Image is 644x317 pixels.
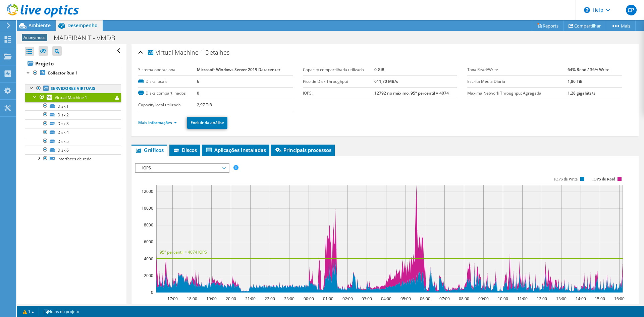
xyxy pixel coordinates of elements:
text: 13:00 [556,296,567,302]
span: IOPS [139,164,225,172]
text: 2000 [144,273,153,278]
b: 64% Read / 36% Write [568,67,609,72]
a: Disk 5 [25,137,121,146]
b: 6 [197,78,199,84]
text: 19:00 [206,296,217,302]
a: Notas do projeto [39,307,84,316]
text: 14:00 [576,296,586,302]
text: 11:00 [517,296,528,302]
text: 15:00 [595,296,605,302]
a: Projeto [25,58,121,69]
text: 18:00 [187,296,197,302]
label: Disks locais [138,78,197,85]
text: 22:00 [265,296,275,302]
text: 20:00 [226,296,236,302]
text: IOPS de Write [554,177,578,181]
label: Escrita Média Diária [467,78,568,85]
span: CP [626,5,637,15]
b: Microsoft Windows Server 2019 Datacenter [197,67,280,72]
b: 0 GiB [374,67,384,72]
text: 0 [151,289,153,295]
span: Detalhes [205,48,229,56]
a: Disk 4 [25,128,121,137]
span: Anonymous [22,34,47,41]
text: 21:00 [245,296,256,302]
a: Mais informações [138,120,177,125]
a: Servidores virtuais [25,84,121,93]
a: Disk 3 [25,119,121,128]
a: Excluir da análise [187,117,227,129]
span: Gráficos [135,147,164,153]
b: Collector Run 1 [48,70,78,76]
text: 10:00 [498,296,508,302]
text: 02:00 [342,296,353,302]
label: IOPS: [303,90,375,97]
label: Pico de Disk Throughput [303,78,375,85]
text: 17:00 [167,296,178,302]
text: 08:00 [459,296,469,302]
a: Mais [606,20,636,31]
b: 2,97 TiB [197,102,212,108]
span: Aplicações Instaladas [205,147,266,153]
text: 95° percentil = 4074 IOPS [160,249,207,255]
span: Virtual Machine 1 [147,48,204,56]
b: 0 [197,90,199,96]
text: 8000 [144,222,153,228]
text: 6000 [144,239,153,245]
text: 01:00 [323,296,333,302]
a: Disk 1 [25,102,121,110]
b: 12792 no máximo, 95º percentil = 4074 [374,90,449,96]
text: 16:00 [614,296,625,302]
a: 1 [18,307,39,316]
label: Capacity compartilhada utilizada [303,66,375,73]
label: Maxima Network Throughput Agregada [467,90,568,97]
span: Ambiente [29,22,51,29]
span: Desempenho [67,22,98,29]
text: 10000 [142,205,153,211]
text: 03:00 [362,296,372,302]
label: Disks compartilhados [138,90,197,97]
a: Compartilhar [563,20,606,31]
text: 05:00 [400,296,411,302]
text: 12:00 [537,296,547,302]
span: Virtual Machine 1 [55,95,87,100]
label: Sistema operacional [138,66,197,73]
a: Disk 2 [25,110,121,119]
text: 00:00 [304,296,314,302]
h1: MADEIRANIT - VMDB [51,34,126,42]
label: Capacity local utilizada [138,102,197,108]
a: Interfaces de rede [25,154,121,163]
label: Taxa Read/Write [467,66,568,73]
text: 4000 [144,256,153,262]
b: 611,70 MB/s [374,78,398,84]
a: Virtual Machine 1 [25,93,121,102]
b: 1,86 TiB [568,78,583,84]
svg: \n [584,7,590,13]
a: Collector Run 1 [25,69,121,77]
text: 07:00 [439,296,450,302]
text: 06:00 [420,296,430,302]
text: 04:00 [381,296,391,302]
text: 12000 [142,189,153,194]
span: Discos [173,147,197,153]
a: Reports [532,20,564,31]
text: IOPS de Read [592,177,615,181]
text: 09:00 [478,296,489,302]
span: Principais processos [274,147,331,153]
text: 23:00 [284,296,294,302]
b: 1,28 gigabits/s [568,90,595,96]
a: Disk 6 [25,146,121,154]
